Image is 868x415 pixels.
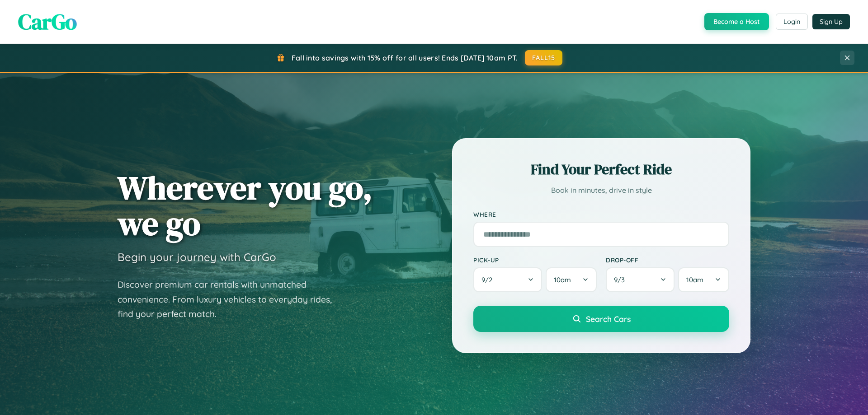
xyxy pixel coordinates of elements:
[554,275,571,284] span: 10am
[704,13,769,30] button: Become a Host
[606,267,675,292] button: 9/3
[473,210,729,218] label: Where
[546,267,597,292] button: 10am
[586,314,631,324] span: Search Cars
[473,159,729,179] h2: Find Your Perfect Ride
[812,14,850,29] button: Sign Up
[473,306,729,332] button: Search Cars
[525,50,563,65] button: FALL15
[118,277,344,322] p: Discover premium car rentals with unmatched convenience. From luxury vehicles to everyday rides, ...
[776,14,808,30] button: Login
[118,170,373,241] h1: Wherever you go, we go
[18,7,77,37] span: CarGo
[606,256,729,264] label: Drop-off
[473,256,597,264] label: Pick-up
[678,267,729,292] button: 10am
[473,184,729,197] p: Book in minutes, drive in style
[292,53,518,62] span: Fall into savings with 15% off for all users! Ends [DATE] 10am PT.
[686,275,703,284] span: 10am
[473,267,542,292] button: 9/2
[614,275,629,284] span: 9 / 3
[118,250,276,264] h3: Begin your journey with CarGo
[481,275,497,284] span: 9 / 2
